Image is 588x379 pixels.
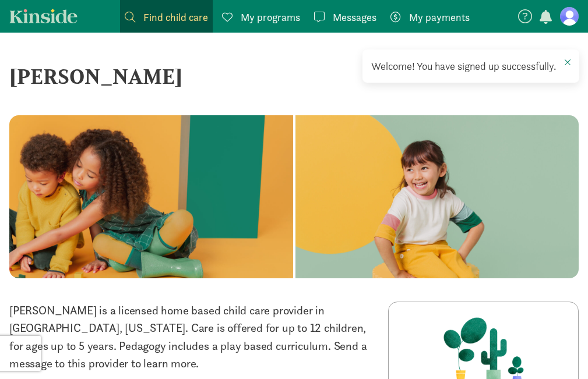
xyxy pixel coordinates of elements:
[241,9,300,25] span: My programs
[371,58,571,74] div: Welcome! You have signed up successfully.
[143,9,208,25] span: Find child care
[9,61,579,92] div: [PERSON_NAME]
[9,302,374,373] p: [PERSON_NAME] is a licensed home based child care provider in [GEOGRAPHIC_DATA], [US_STATE]. Care...
[409,9,470,25] span: My payments
[9,9,78,23] a: Kinside
[333,9,376,25] span: Messages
